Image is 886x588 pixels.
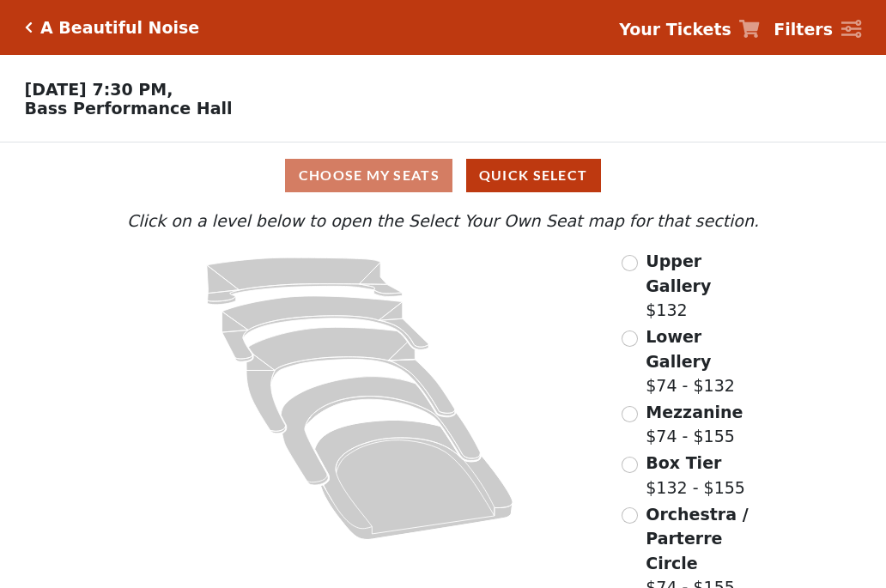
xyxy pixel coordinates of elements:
[619,17,760,42] a: Your Tickets
[619,20,731,39] strong: Your Tickets
[123,209,763,233] p: Click on a level below to open the Select Your Own Seat map for that section.
[466,159,601,192] button: Quick Select
[646,252,711,295] span: Upper Gallery
[774,20,833,39] strong: Filters
[774,17,861,42] a: Filters
[646,249,763,323] label: $132
[646,505,748,573] span: Orchestra / Parterre Circle
[315,421,513,540] path: Orchestra / Parterre Circle - Seats Available: 53
[646,403,743,421] span: Mezzanine
[222,296,429,361] path: Lower Gallery - Seats Available: 146
[646,324,763,398] label: $74 - $132
[207,258,403,305] path: Upper Gallery - Seats Available: 163
[646,451,745,500] label: $132 - $155
[646,327,711,371] span: Lower Gallery
[646,453,721,472] span: Box Tier
[40,18,199,38] h5: A Beautiful Noise
[25,21,33,33] a: Click here to go back to filters
[646,400,743,449] label: $74 - $155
